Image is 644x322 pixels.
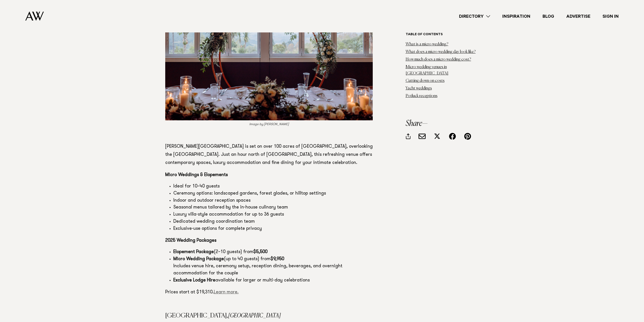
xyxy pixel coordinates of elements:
a: Inspiration [496,13,536,20]
strong: 2025 Wedding Packages [165,238,216,243]
strong: $5,500 [253,250,267,254]
p: [PERSON_NAME][GEOGRAPHIC_DATA] is set on over 100 acres of [GEOGRAPHIC_DATA], overlooking the [GE... [165,143,373,167]
a: Micro wedding venues in [GEOGRAPHIC_DATA] [406,65,448,75]
strong: Exclusive Lodge Hire [173,278,215,283]
a: Directory [453,13,496,20]
em: Image by [PERSON_NAME] [249,123,289,126]
li: Indoor and outdoor reception spaces [173,197,373,204]
a: Advertise [560,13,596,20]
li: Ceremony options: landscaped gardens, forest glades, or hilltop settings [173,190,373,197]
strong: $9,950 [271,257,284,261]
li: (2–10 guests) from [173,249,373,256]
li: Dedicated wedding coordination team [173,218,373,225]
li: Seasonal menus tailored by the in-house culinary team [173,204,373,211]
strong: Elopement Package [173,250,214,254]
strong: Micro Wedding Package [173,257,224,261]
a: Yacht weddings [406,86,432,90]
a: Sign In [596,13,625,20]
li: (up to 40 guests) from Includes venue hire, ceremony setup, reception dining, beverages, and over... [173,256,373,277]
a: Cutting down on costs [406,79,445,83]
a: What is a micro wedding? [406,42,448,46]
h3: Share [406,120,479,128]
li: available for larger or multi-day celebrations [173,277,373,284]
img: Auckland Weddings Logo [25,11,44,21]
li: Ideal for 10–40 guests [173,183,373,190]
li: Exclusive-use options for complete privacy [173,225,373,233]
a: Learn more. [214,290,239,295]
h4: [GEOGRAPHIC_DATA], [165,313,373,319]
a: What does a micro wedding day look like? [406,50,476,54]
a: Potluck receptions [406,94,438,98]
a: How much does a micro wedding cost? [406,58,471,62]
h6: Table of contents [406,32,479,37]
p: Prices start at $19,310. [165,288,373,296]
a: Blog [536,13,560,20]
li: Luxury villa-style accommodation for up to 36 guests [173,211,373,218]
em: [GEOGRAPHIC_DATA] [228,313,281,319]
strong: Micro Weddings & Elopements [165,173,228,177]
